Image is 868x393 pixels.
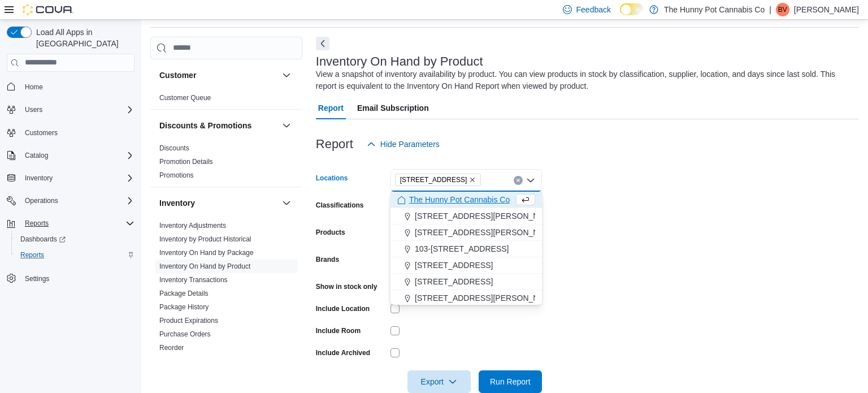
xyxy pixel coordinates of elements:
span: Promotions [159,171,194,180]
a: Reorder [159,344,184,352]
a: Promotion Details [159,158,213,166]
a: Promotions [159,171,194,179]
label: Locations [316,174,348,183]
a: Inventory On Hand by Package [159,249,254,257]
button: Customer [280,68,293,82]
div: Inventory [150,219,302,373]
span: [STREET_ADDRESS][PERSON_NAME] [415,227,558,238]
span: Reports [25,219,49,228]
a: Product Expirations [159,317,218,325]
a: Settings [20,272,54,286]
button: Operations [20,194,63,208]
button: Inventory [280,196,293,210]
span: Dashboards [20,235,66,244]
input: Dark Mode [620,3,644,15]
span: Users [25,105,42,114]
span: Hide Parameters [380,139,440,150]
span: Report [318,97,344,119]
label: Products [316,228,345,237]
span: [STREET_ADDRESS][PERSON_NAME] [415,292,558,304]
label: Include Archived [316,348,370,357]
span: BV [778,3,787,16]
span: Inventory by Product Historical [159,235,251,244]
span: Email Subscription [357,97,429,119]
p: The Hunny Pot Cannabis Co [664,3,765,16]
button: Run Report [479,370,542,393]
a: Customers [20,126,62,140]
span: Package History [159,303,209,312]
p: | [769,3,771,16]
a: Dashboards [11,231,139,247]
button: Operations [2,193,139,209]
img: Cova [23,4,73,15]
nav: Complex example [7,74,134,316]
span: Inventory Transactions [159,275,228,284]
button: Close list of options [526,176,535,185]
label: Brands [316,255,339,264]
h3: Customer [159,70,196,81]
button: 103-[STREET_ADDRESS] [390,241,542,257]
span: Settings [25,274,49,283]
a: Dashboards [16,232,70,246]
h3: Report [316,137,353,151]
label: Include Location [316,304,370,313]
span: Users [20,103,134,116]
span: Home [25,83,43,92]
button: Hide Parameters [362,133,444,156]
span: Dashboards [16,232,134,246]
span: Reports [20,251,44,260]
button: Catalog [20,149,53,162]
div: View a snapshot of inventory availability by product. You can view products in stock by classific... [316,68,853,92]
span: Reports [20,217,134,230]
span: Reorder [159,343,184,352]
a: Purchase Orders [159,330,211,338]
a: Inventory Adjustments [159,222,226,230]
span: Product Expirations [159,316,218,325]
span: Promotion Details [159,157,213,166]
span: Purchase Orders [159,330,211,339]
button: Discounts & Promotions [159,120,277,131]
span: [STREET_ADDRESS][PERSON_NAME] [415,210,558,222]
span: Customers [25,128,58,137]
button: Reports [11,247,139,263]
span: Home [20,80,134,94]
a: Reports [16,248,49,262]
button: Catalog [2,148,139,163]
button: Customer [159,70,277,81]
span: [STREET_ADDRESS] [400,174,467,185]
button: Next [316,37,329,50]
a: Customer Queue [159,94,211,102]
span: Export [414,370,464,393]
a: Inventory by Product Historical [159,235,251,243]
span: Operations [25,196,58,205]
button: [STREET_ADDRESS] [390,274,542,290]
button: Reports [2,215,139,231]
div: Brittney Vincelette [776,3,789,16]
p: [PERSON_NAME] [794,3,859,16]
span: Dark Mode [620,15,620,16]
a: Inventory On Hand by Product [159,262,250,270]
span: Feedback [576,4,611,15]
span: Customer Queue [159,93,211,102]
button: Inventory [2,170,139,186]
span: Discounts [159,144,189,153]
h3: Inventory [159,197,195,209]
button: [STREET_ADDRESS][PERSON_NAME] [390,208,542,224]
button: Clear input [514,176,523,185]
span: Settings [20,271,134,285]
span: Operations [20,194,134,208]
span: The Hunny Pot Cannabis Co [409,194,510,205]
span: 334 Wellington Rd [395,174,481,186]
button: Inventory [20,171,57,185]
span: Inventory [20,171,134,185]
span: Run Report [490,376,531,387]
button: Users [2,102,139,118]
a: Discounts [159,144,189,152]
button: Reports [20,217,53,230]
button: Home [2,79,139,95]
button: Users [20,103,47,116]
span: [STREET_ADDRESS] [415,260,493,271]
span: Inventory [25,174,53,183]
button: [STREET_ADDRESS][PERSON_NAME] [390,224,542,241]
a: Package Details [159,290,209,297]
